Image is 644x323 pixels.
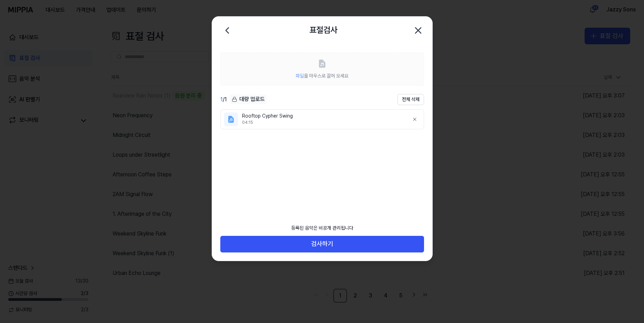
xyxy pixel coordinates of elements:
[287,221,357,236] div: 등록된 음악은 비공개 관리됩니다
[242,120,404,126] div: 04:15
[230,94,267,104] button: 대량 업로드
[296,73,304,79] span: 파일
[230,94,267,104] div: 대량 업로드
[309,24,338,37] h2: 표절검사
[220,236,424,252] button: 검사하기
[220,95,227,104] div: / 1
[220,96,223,103] span: 1
[242,113,404,120] div: Rooftop Cypher Swing
[296,73,348,79] span: 을 마우스로 끌어 오세요
[397,94,424,105] button: 전체 삭제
